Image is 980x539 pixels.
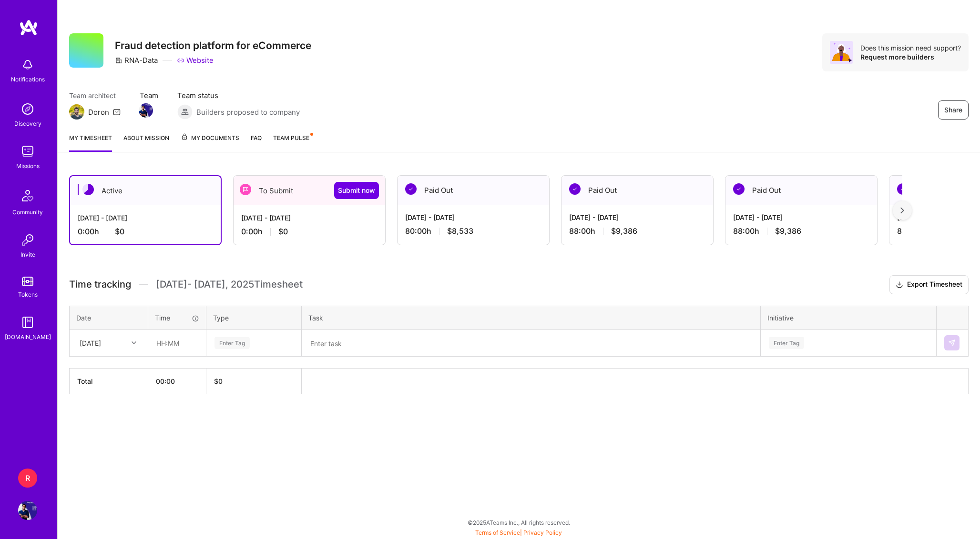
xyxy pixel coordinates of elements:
[69,279,131,290] span: Time tracking
[900,207,904,214] img: right
[214,377,223,385] span: $ 0
[611,226,637,236] span: $9,386
[69,90,121,100] span: Team architect
[860,52,961,61] div: Request more builders
[948,339,956,347] img: Submit
[115,40,311,51] h3: Fraud detection platform for eCommerce
[80,338,101,348] div: [DATE]
[338,186,375,195] span: Submit now
[177,90,300,100] span: Team status
[155,313,199,323] div: Time
[177,104,193,120] img: Builders proposed to company
[896,280,903,290] i: icon Download
[214,336,250,350] div: Enter Tag
[132,340,136,345] i: icon Chevron
[775,226,801,236] span: $9,386
[123,133,169,152] a: About Mission
[177,55,214,65] a: Website
[398,176,549,205] div: Paid Out
[897,183,909,195] img: Paid Out
[20,250,35,260] div: Invite
[14,119,41,129] div: Discovery
[70,368,148,394] th: Total
[241,213,378,223] div: [DATE] - [DATE]
[115,55,158,65] div: RNA-Data
[830,41,853,64] img: Avatar
[16,161,40,171] div: Missions
[725,176,877,205] div: Paid Out
[196,107,300,117] span: Builders proposed to company
[234,176,385,205] div: To Submit
[140,102,152,119] a: Team Member Avatar
[18,230,37,250] img: Invite
[206,306,302,329] th: Type
[405,212,541,222] div: [DATE] - [DATE]
[115,57,122,64] i: icon CompanyGray
[569,212,705,222] div: [DATE] - [DATE]
[78,213,213,223] div: [DATE] - [DATE]
[251,133,262,152] a: FAQ
[447,226,473,236] span: $8,533
[69,104,84,120] img: Team Architect
[57,510,980,534] div: © 2025 ATeams Inc., All rights reserved.
[149,330,205,356] input: HH:MM
[569,183,581,195] img: Paid Out
[769,336,804,350] div: Enter Tag
[70,306,148,329] th: Date
[767,313,929,323] div: Initiative
[860,43,961,52] div: Does this mission need support?
[78,227,213,237] div: 0:00 h
[12,207,43,217] div: Community
[273,134,309,141] span: Team Pulse
[181,133,239,152] a: My Documents
[18,100,37,119] img: discovery
[148,368,206,394] th: 00:00
[18,289,38,299] div: Tokens
[18,55,37,74] img: bell
[140,90,158,100] span: Team
[115,227,124,237] span: $0
[5,332,51,342] div: [DOMAIN_NAME]
[16,469,40,488] a: R
[16,501,40,520] a: User Avatar
[889,275,969,294] button: Export Timesheet
[19,19,38,36] img: logo
[139,103,153,118] img: Team Member Avatar
[18,501,37,520] img: User Avatar
[733,183,745,195] img: Paid Out
[944,105,962,115] span: Share
[156,279,303,290] span: [DATE] - [DATE] , 2025 Timesheet
[113,108,121,116] i: icon Mail
[561,176,713,205] div: Paid Out
[18,469,37,488] div: R
[475,529,520,536] a: Terms of Service
[240,184,251,195] img: To Submit
[82,184,94,195] img: Active
[18,142,37,161] img: teamwork
[733,212,869,222] div: [DATE] - [DATE]
[69,133,112,152] a: My timesheet
[273,133,312,152] a: Team Pulse
[278,227,288,237] span: $0
[475,529,562,536] span: |
[405,183,417,195] img: Paid Out
[523,529,562,536] a: Privacy Policy
[18,313,37,332] img: guide book
[16,184,39,207] img: Community
[733,226,869,236] div: 88:00 h
[11,74,45,84] div: Notifications
[22,277,33,286] img: tokens
[241,227,378,237] div: 0:00 h
[405,226,541,236] div: 80:00 h
[181,133,239,143] span: My Documents
[70,176,221,205] div: Active
[938,100,969,120] button: Share
[302,306,761,329] th: Task
[334,182,379,199] button: Submit now
[88,107,109,117] div: Doron
[569,226,705,236] div: 88:00 h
